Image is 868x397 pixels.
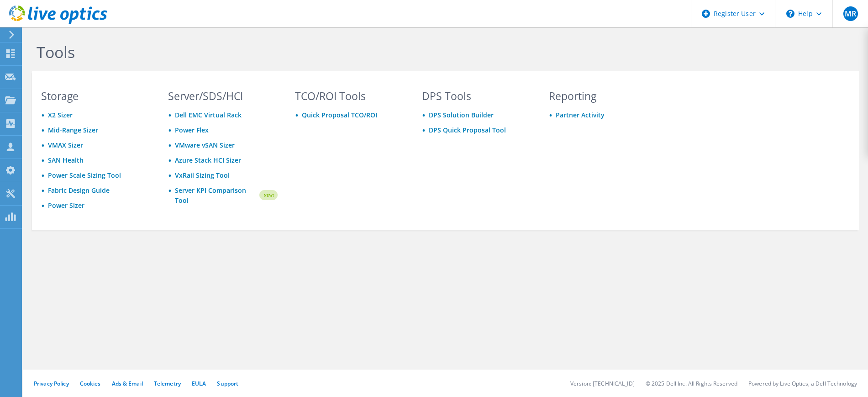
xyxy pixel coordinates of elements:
a: VxRail Sizing Tool [175,171,230,180]
a: VMAX Sizer [48,141,83,149]
li: Powered by Live Optics, a Dell Technology [748,380,857,387]
a: X2 Sizer [48,111,73,119]
a: Power Flex [175,126,209,134]
svg: \n [786,10,794,18]
a: Power Scale Sizing Tool [48,171,121,180]
h3: Server/SDS/HCI [168,91,278,101]
a: SAN Health [48,156,84,164]
h1: Tools [37,42,653,62]
a: VMware vSAN Sizer [175,141,235,149]
li: © 2025 Dell Inc. All Rights Reserved [646,380,737,387]
a: Partner Activity [556,111,605,119]
a: Quick Proposal TCO/ROI [302,111,377,119]
a: Telemetry [154,380,181,387]
a: Power Sizer [48,201,84,210]
a: Privacy Policy [34,380,69,387]
a: DPS Quick Proposal Tool [429,126,506,134]
a: EULA [192,380,206,387]
a: Dell EMC Virtual Rack [175,111,242,119]
a: DPS Solution Builder [429,111,494,119]
h3: DPS Tools [422,91,531,101]
a: Azure Stack HCI Sizer [175,156,241,164]
a: Fabric Design Guide [48,186,110,195]
a: Server KPI Comparison Tool [175,185,258,206]
a: Cookies [80,380,101,387]
a: Ads & Email [112,380,143,387]
h3: Storage [41,91,151,101]
h3: TCO/ROI Tools [295,91,405,101]
a: Mid-Range Sizer [48,126,98,134]
li: Version: [TECHNICAL_ID] [570,380,635,387]
span: MR [843,6,858,21]
h3: Reporting [549,91,658,101]
img: new-badge.svg [258,185,278,206]
a: Support [217,380,238,387]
